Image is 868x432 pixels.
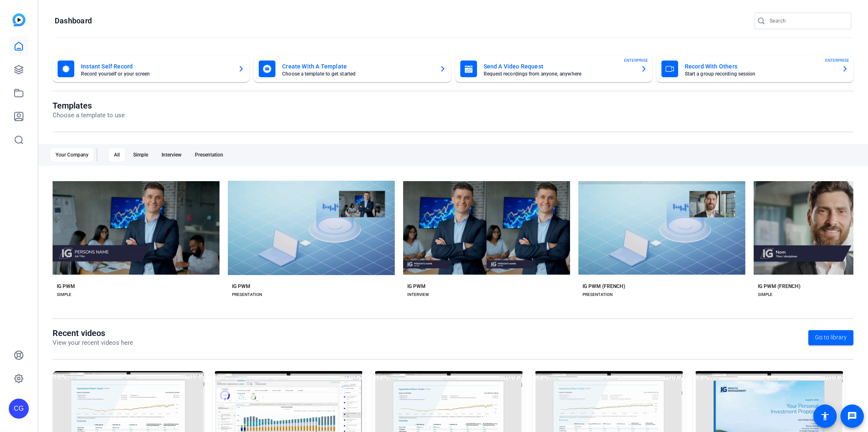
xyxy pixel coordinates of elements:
[50,148,93,162] div: Your Company
[583,283,625,290] div: IG PWM (FRENCH)
[407,283,426,290] div: IG PWM
[53,338,133,348] p: View your recent videos here
[13,13,25,26] img: blue-gradient.svg
[685,71,835,76] mat-card-subtitle: Start a group recording session
[656,56,853,82] button: Record With OthersStart a group recording sessionENTERPRISE
[808,330,853,345] a: Go to library
[53,56,250,82] button: Instant Self RecordRecord yourself or your screen
[825,57,849,63] span: ENTERPRISE
[484,61,634,71] mat-card-title: Send A Video Request
[53,328,133,338] h1: Recent videos
[685,61,835,71] mat-card-title: Record With Others
[770,16,845,26] input: Search
[232,283,250,290] div: IG PWM
[820,411,830,421] mat-icon: accessibility
[81,61,231,71] mat-card-title: Instant Self Record
[57,291,71,298] div: SIMPLE
[53,101,125,111] h1: Templates
[282,61,432,71] mat-card-title: Create With A Template
[109,148,125,162] div: All
[81,71,231,76] mat-card-subtitle: Record yourself or your screen
[9,399,29,419] div: CG
[624,57,648,63] span: ENTERPRISE
[484,71,634,76] mat-card-subtitle: Request recordings from anyone, anywhere
[407,291,429,298] div: INTERVIEW
[282,71,432,76] mat-card-subtitle: Choose a template to get started
[232,291,262,298] div: PRESENTATION
[583,291,613,298] div: PRESENTATION
[53,111,125,120] p: Choose a template to use
[55,16,92,26] h1: Dashboard
[254,56,451,82] button: Create With A TemplateChoose a template to get started
[57,283,75,290] div: IG PWM
[847,411,857,421] mat-icon: message
[758,283,800,290] div: IG PWM (FRENCH)
[758,291,772,298] div: SIMPLE
[815,333,847,342] span: Go to library
[190,148,228,162] div: Presentation
[128,148,153,162] div: Simple
[455,56,652,82] button: Send A Video RequestRequest recordings from anyone, anywhereENTERPRISE
[156,148,187,162] div: Interview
